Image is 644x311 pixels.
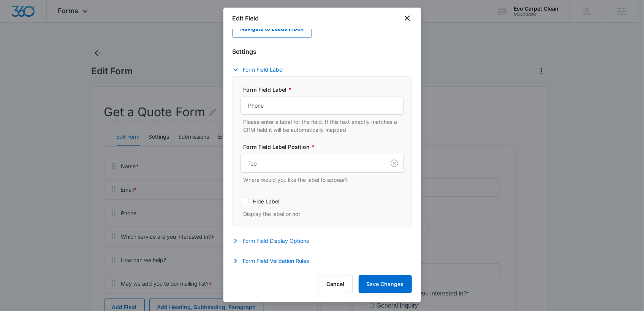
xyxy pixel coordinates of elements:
[244,176,404,184] p: Where would you like the label to appear?
[241,97,404,115] input: Form Field Label
[319,275,353,293] button: Cancel
[23,219,73,226] span: How can we help?
[403,14,412,23] button: close
[23,24,39,30] span: Name
[244,118,404,134] p: Please enter a label for the field. If this text exactly matches a CRM field it will be automatic...
[241,197,404,205] label: Hide Label
[233,47,412,56] h3: Settings
[30,198,82,208] label: Recurring Cleaning
[30,162,72,171] label: General Inquiry
[233,256,317,266] button: Form Field Validation Rules
[233,65,291,74] button: Form Field Label
[359,275,412,293] button: Save Changes
[244,86,407,94] label: Form Field Label
[388,157,400,169] button: Clear
[30,174,60,183] label: Residential
[30,186,63,195] label: Commercial
[23,151,121,158] span: Which service are you interested in?
[244,143,407,151] label: Form Field Label Position
[23,272,118,278] span: May we add you to our mailing list?
[233,236,317,245] button: Form Field Display Options
[23,109,40,115] span: Phone
[233,14,259,23] h1: Edit Field
[244,210,404,218] p: Display the label or not
[23,66,38,73] span: Email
